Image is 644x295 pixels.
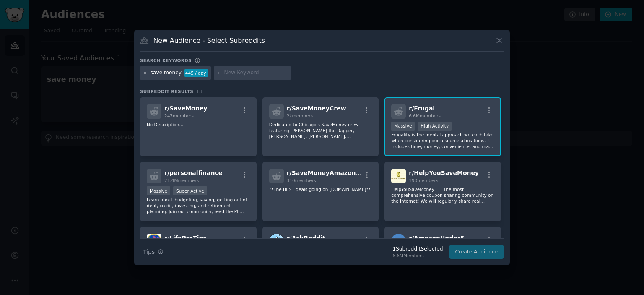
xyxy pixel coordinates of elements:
span: r/ HelpYouSaveMoney [409,170,479,176]
h3: Search keywords [140,57,192,63]
span: r/ LifeProTips [164,235,207,241]
p: No Description... [147,122,250,128]
p: HelpYouSaveMoney——The most comprehensive coupon sharing community on the Internet! We will regula... [391,186,494,204]
img: LifeProTips [147,234,161,248]
span: 2k members [287,113,313,118]
p: **The BEST deals going on [DOMAIN_NAME]** [269,186,372,192]
div: Massive [391,122,415,131]
p: Dedicated to Chicago's SaveMoney crew featuring [PERSON_NAME] the Rapper, [PERSON_NAME], [PERSON_... [269,122,372,139]
span: Tips [143,248,155,256]
input: New Keyword [224,69,288,77]
span: 21.4M members [164,178,199,183]
span: r/ SaveMoneyCrew [287,105,346,112]
span: Subreddit Results [140,89,193,94]
img: AmazonUnder5 [391,234,406,248]
span: 190 members [409,178,438,183]
div: 1 Subreddit Selected [392,245,443,253]
p: Frugality is the mental approach we each take when considering our resource allocations. It inclu... [391,132,494,149]
button: Tips [140,245,166,259]
p: Learn about budgeting, saving, getting out of debt, credit, investing, and retirement planning. J... [147,197,250,214]
div: 6.6M Members [392,253,443,258]
span: r/ personalfinance [164,170,222,176]
span: 310 members [287,178,316,183]
span: 6.6M members [409,113,441,118]
img: AskReddit [269,234,284,248]
div: save money [151,69,182,77]
span: r/ SaveMoneyAmazonUK [287,170,365,176]
div: High Activity [418,122,452,131]
span: r/ SaveMoney [164,105,207,112]
span: r/ AmazonUnder5 [409,235,464,241]
span: r/ AskReddit [287,235,325,241]
span: 247 members [164,113,194,118]
span: 18 [196,89,202,94]
div: Massive [147,186,170,195]
div: Super Active [173,186,207,195]
div: 445 / day [184,69,208,77]
span: r/ Frugal [409,105,435,112]
h3: New Audience - Select Subreddits [153,36,265,45]
img: HelpYouSaveMoney [391,169,406,183]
